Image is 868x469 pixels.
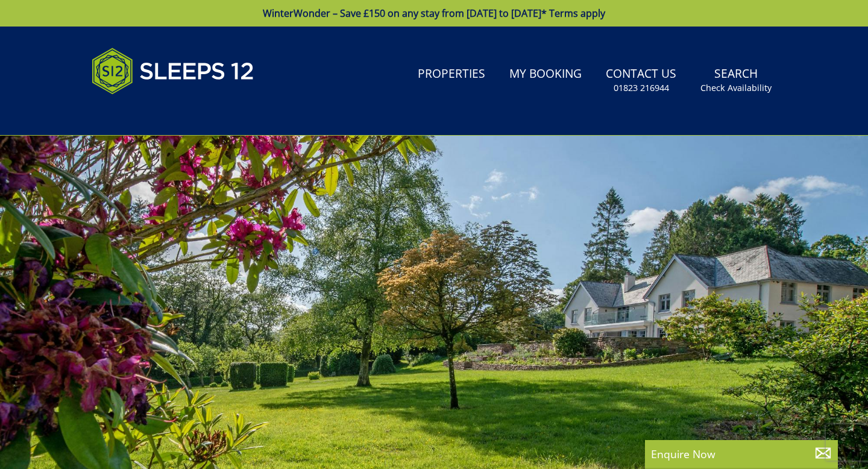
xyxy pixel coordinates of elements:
[614,82,669,94] small: 01823 216944
[505,61,587,88] a: My Booking
[651,446,832,462] p: Enquire Now
[86,109,212,119] iframe: Customer reviews powered by Trustpilot
[413,61,490,88] a: Properties
[92,41,254,101] img: Sleeps 12
[601,61,681,100] a: Contact Us01823 216944
[700,82,772,94] small: Check Availability
[696,61,776,100] a: SearchCheck Availability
